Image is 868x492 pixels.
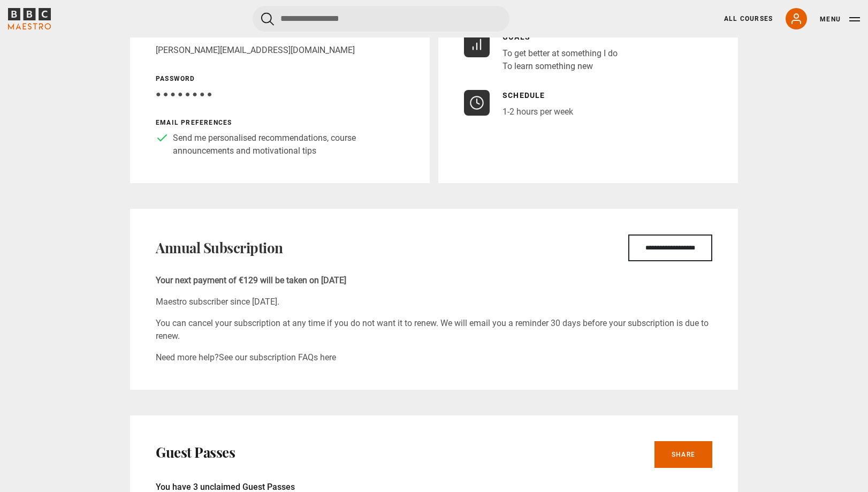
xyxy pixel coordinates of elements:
h2: Annual Subscription [156,239,283,256]
button: Submit the search query [261,12,274,26]
svg: BBC Maestro [8,8,51,29]
a: See our subscription FAQs here [219,352,336,362]
p: Schedule [502,90,573,101]
p: Send me personalised recommendations, course announcements and motivational tips [173,132,404,157]
b: Your next payment of €129 will be taken on [DATE] [156,275,346,285]
p: Email preferences [156,118,404,127]
p: Maestro subscriber since [DATE]. [156,296,712,308]
p: 1-2 hours per week [502,105,573,118]
span: ● ● ● ● ● ● ● ● [156,89,212,99]
h2: Guest Passes [156,444,235,461]
li: To learn something new [502,60,618,73]
a: All Courses [724,14,773,24]
p: Password [156,74,404,84]
li: To get better at something I do [502,47,618,60]
input: Search [253,6,509,32]
p: [PERSON_NAME][EMAIL_ADDRESS][DOMAIN_NAME] [156,44,404,57]
button: Toggle navigation [820,14,860,25]
a: Share [654,441,712,468]
p: You can cancel your subscription at any time if you do not want it to renew. We will email you a ... [156,317,712,343]
p: Need more help? [156,351,712,364]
